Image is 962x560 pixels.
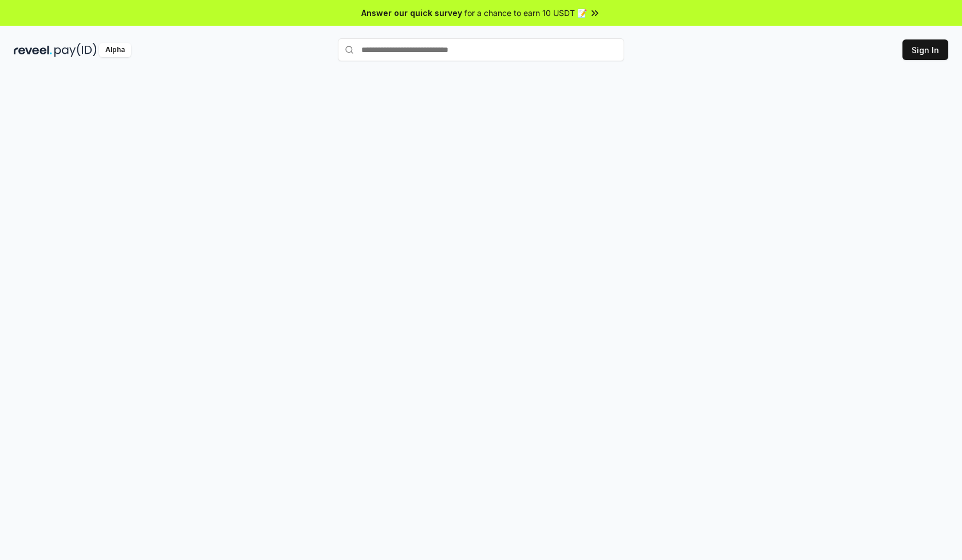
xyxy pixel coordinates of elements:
[361,7,462,19] span: Answer our quick survey
[464,7,587,19] span: for a chance to earn 10 USDT 📝
[54,43,97,57] img: pay_id
[14,43,52,57] img: reveel_dark
[902,39,948,60] button: Sign In
[99,43,131,57] div: Alpha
